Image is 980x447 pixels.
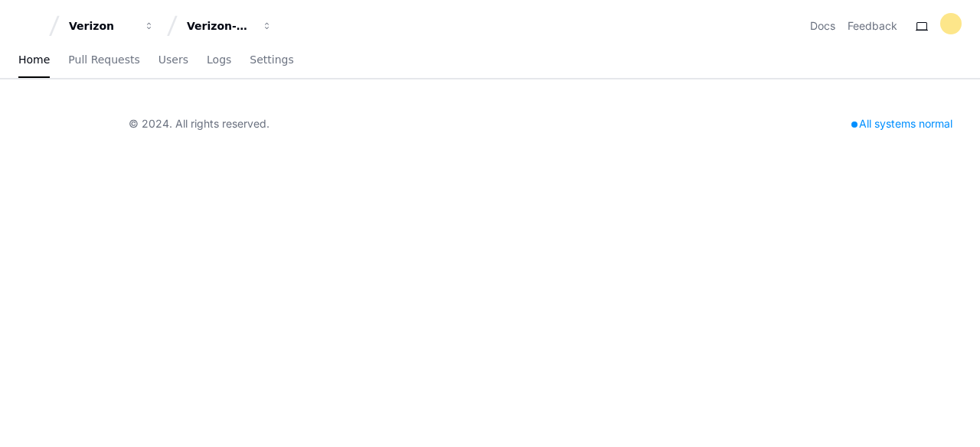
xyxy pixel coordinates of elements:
a: Home [18,43,50,78]
a: Pull Requests [68,43,139,78]
a: Users [158,43,188,78]
a: Settings [250,43,293,78]
a: Docs [810,18,835,34]
div: Verizon-Clarify-Order-Management [187,18,253,34]
button: Verizon [63,12,161,40]
button: Feedback [848,18,897,34]
div: Verizon [69,18,135,34]
button: Verizon-Clarify-Order-Management [181,12,279,40]
span: Home [18,55,50,64]
div: © 2024. All rights reserved. [129,116,269,131]
span: Users [158,55,188,64]
span: Settings [250,55,293,64]
a: Logs [207,43,231,78]
span: Pull Requests [68,55,139,64]
div: All systems normal [842,113,962,134]
span: Logs [207,55,231,64]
